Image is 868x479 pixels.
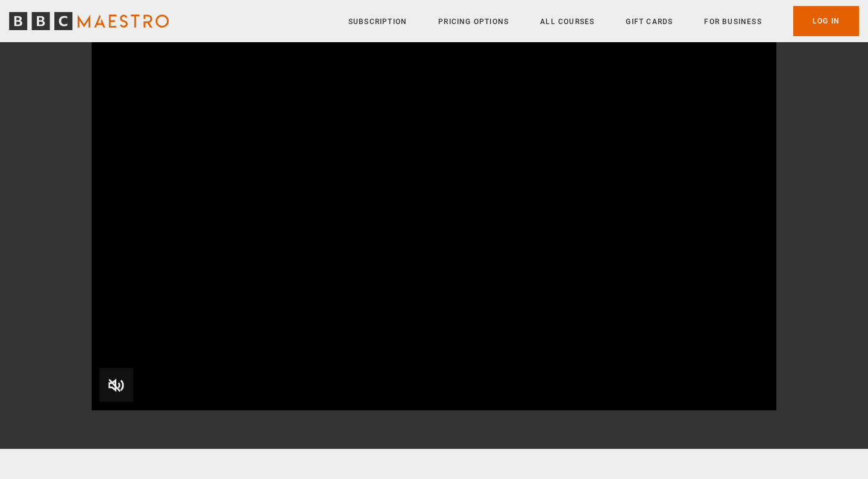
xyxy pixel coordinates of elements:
[438,16,509,28] a: Pricing Options
[626,16,673,28] a: Gift Cards
[348,16,407,28] a: Subscription
[793,6,859,36] a: Log In
[99,368,133,402] button: Unmute
[704,16,761,28] a: For business
[540,16,594,28] a: All Courses
[9,12,169,30] svg: BBC Maestro
[92,25,776,410] video-js: Video Player
[348,6,859,36] nav: Primary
